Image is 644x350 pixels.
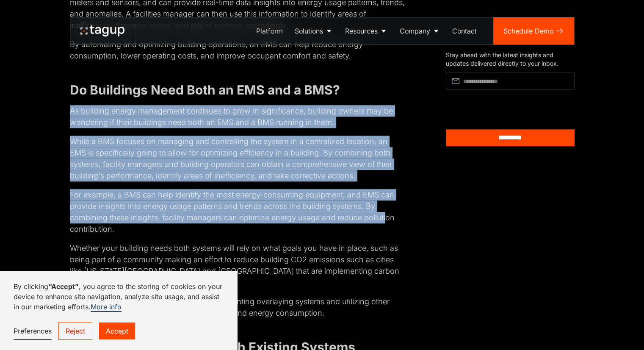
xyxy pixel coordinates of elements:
a: More info [91,303,122,312]
form: Article Subscribe [446,72,575,146]
div: Resources [345,26,378,36]
p: As building energy management continues to grow in significance, building owners may be wondering... [70,105,405,128]
div: Company [400,26,430,36]
p: By clicking , you agree to the storing of cookies on your device to enhance site navigation, anal... [14,281,224,312]
iframe: reCAPTCHA [446,93,536,116]
div: Contact [452,26,477,36]
strong: Do Buildings Need Both an EMS and a BMS? [70,82,340,97]
a: Schedule Demo [493,17,574,44]
p: By automating and optimizing building operations, an EMS can help reduce energy consumption, lowe... [70,39,405,61]
p: While a BMS focuses on managing and controlling the system in a centralized location, an EMS is s... [70,136,405,181]
p: For example, a BMS can help identify the most energy-consuming equipment, and EMS can provide ins... [70,189,405,235]
a: Accept [99,322,135,339]
a: Resources [339,17,394,44]
a: Preferences [14,322,52,340]
strong: “Accept” [48,282,79,291]
div: Schedule Demo [503,26,554,36]
a: Solutions [289,17,339,44]
p: Energy efficiency goals can be met by implementing overlaying systems and utilizing other technol... [70,296,405,319]
div: Platform [256,26,283,36]
a: Platform [250,17,289,44]
p: Whether your building needs both systems will rely on what goals you have in place, such as being... [70,242,405,288]
a: Reject [58,322,92,340]
div: Solutions [295,26,323,36]
div: Stay ahead with the latest insights and updates delivered directly to your inbox. [446,51,575,67]
a: Company [394,17,446,44]
a: Contact [446,17,483,44]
